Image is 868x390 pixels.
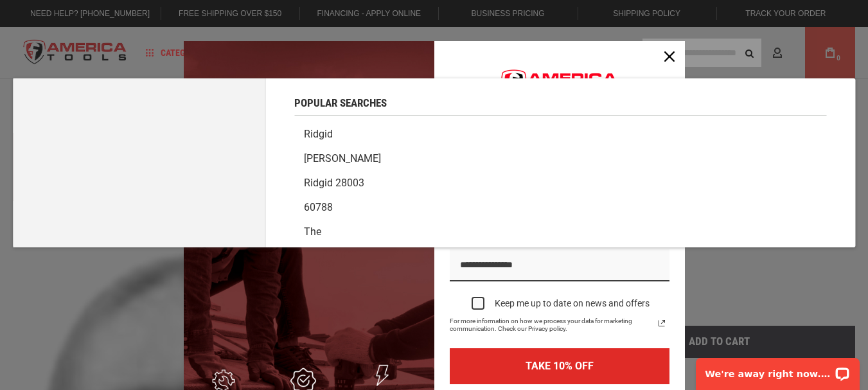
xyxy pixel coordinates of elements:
button: TAKE 10% OFF [450,348,669,384]
a: Ridgid [294,122,826,146]
a: The [294,220,826,244]
button: Close [654,41,685,72]
svg: link icon [654,315,669,331]
input: Email field [450,249,669,282]
iframe: LiveChat chat widget [687,350,868,390]
svg: close icon [664,51,675,62]
div: Keep me up to date on news and offers [495,298,650,309]
a: Ridgid 28003 [294,171,826,195]
span: Popular Searches [294,98,387,109]
a: [PERSON_NAME] [294,146,826,171]
span: For more information on how we process your data for marketing communication. Check our Privacy p... [450,317,654,333]
a: Read our Privacy Policy [654,315,669,331]
a: 60788 [294,195,826,220]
